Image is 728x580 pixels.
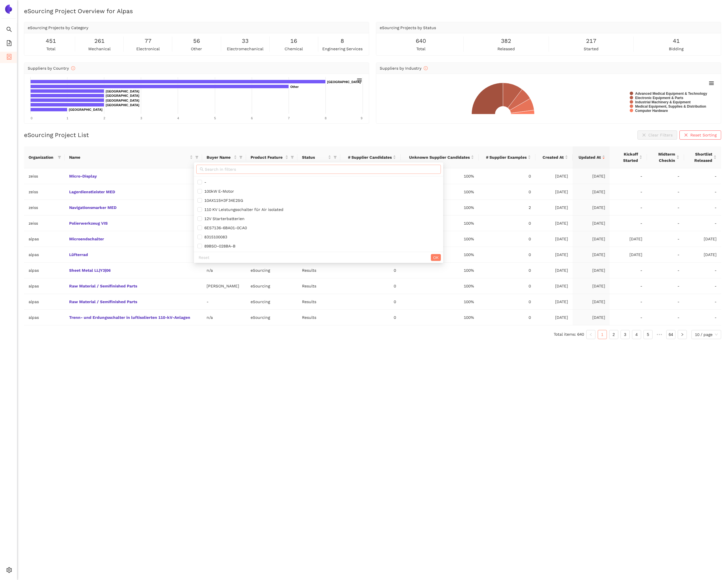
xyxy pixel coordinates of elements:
span: # Supplier Candidates [345,154,392,160]
li: Total items: 640 [554,330,584,339]
text: 4 [177,116,179,120]
span: 41 [673,37,680,45]
td: [PERSON_NAME] [202,278,246,294]
td: - [647,184,684,200]
td: - [610,216,647,231]
a: 1 [598,330,607,339]
span: 89BSD-028BA-B [202,244,235,248]
text: 5 [214,116,216,120]
td: [DATE] [573,263,610,278]
span: Reset Sorting [690,132,717,138]
span: 100kW E-Motor [202,189,234,194]
text: 6 [251,116,253,120]
span: Updated At [577,154,601,160]
span: 10 / page [695,330,718,339]
div: Page Size [691,330,721,339]
span: filter [58,156,61,159]
span: OK [433,254,439,261]
span: ••• [655,330,664,339]
td: - [610,294,647,310]
text: 9 [361,116,362,120]
td: alpas [24,278,65,294]
td: 100% [401,294,479,310]
td: 100% [401,278,479,294]
td: 0 [479,247,535,263]
a: 64 [667,330,675,339]
td: [DATE] [573,247,610,263]
span: electronical [136,46,160,52]
span: filter [333,156,337,159]
text: 3 [140,116,142,120]
th: this column's title is Product Feature,this column is sortable [246,146,297,168]
td: - [610,184,647,200]
span: 6ES7136-6BA01-0CA0 [202,225,247,230]
th: this column's title is Shortlist Released,this column is sortable [684,146,721,168]
span: 77 [145,37,151,45]
span: # Supplier Examples [483,154,527,160]
th: this column's title is # Supplier Candidates,this column is sortable [340,146,401,168]
span: chemical [285,46,303,52]
td: 0 [340,263,401,278]
span: Kickoff Started [614,151,638,164]
td: - [684,168,721,184]
td: - [202,294,246,310]
td: - [610,278,647,294]
td: [DATE] [573,294,610,310]
span: left [589,333,593,336]
td: - [684,310,721,325]
th: this column's title is Unknown Supplier Candidates,this column is sortable [401,146,479,168]
span: Buyer Name [207,154,233,160]
span: filter [238,153,244,162]
td: [DATE] [573,278,610,294]
span: 217 [586,37,596,45]
a: 3 [621,330,629,339]
span: info-circle [424,66,428,70]
td: [DATE] [535,168,573,184]
button: right [678,330,687,339]
button: left [586,330,595,339]
span: Status [302,154,327,160]
li: 2 [609,330,618,339]
td: Results [297,263,340,278]
td: n/a [202,310,246,325]
text: [GEOGRAPHIC_DATA] [106,99,139,102]
td: [DATE] [535,263,573,278]
span: 451 [46,37,56,45]
span: 8315100083 [202,235,227,239]
th: this column's title is Buyer Name,this column is sortable [202,146,246,168]
td: 0 [479,184,535,200]
td: [DATE] [684,247,721,263]
span: - [202,180,206,184]
td: 100% [401,310,479,325]
td: - [684,263,721,278]
td: [DATE] [535,278,573,294]
span: released [497,46,515,52]
span: right [681,333,684,336]
td: eSourcing [246,278,297,294]
td: [DATE] [610,231,647,247]
td: - [610,310,647,325]
span: filter [57,153,62,162]
span: 110 KV Leistungsschalter für Air isolated [202,207,283,212]
td: 0 [340,294,401,310]
span: info-circle [71,66,75,70]
td: 100% [401,263,479,278]
td: [DATE] [573,200,610,216]
span: filter [291,156,294,159]
span: Product Feature [251,154,284,160]
td: 0 [479,231,535,247]
td: - [684,200,721,216]
td: Results [297,278,340,294]
button: closeClear Filters [637,130,677,140]
span: Unknown Supplier Candidates [405,154,470,160]
td: zeiss [24,216,65,231]
td: 0 [479,294,535,310]
li: 1 [598,330,607,339]
text: 1 [67,116,68,120]
span: 56 [193,37,200,45]
td: 0 [479,310,535,325]
li: 5 [643,330,653,339]
td: [DATE] [573,184,610,200]
text: 7 [288,116,290,120]
td: alpas [24,310,65,325]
